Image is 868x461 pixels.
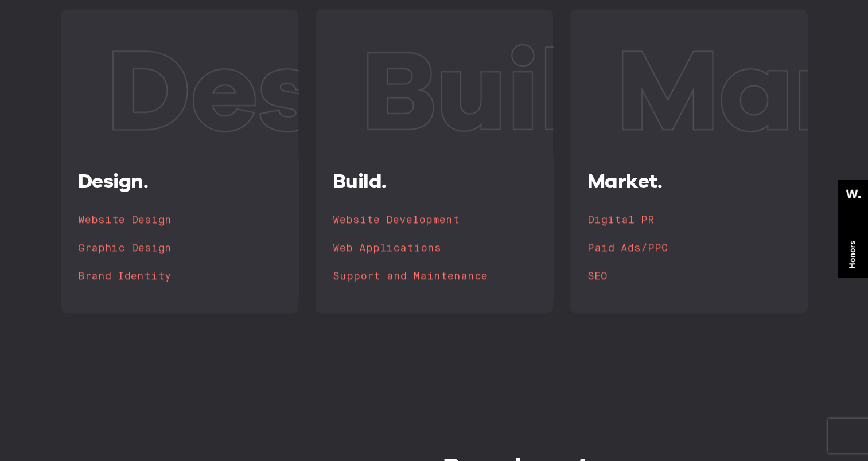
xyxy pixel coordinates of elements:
[78,240,281,256] a: Graphic Design
[333,268,536,284] a: Support and Maintenance
[587,212,654,228] h4: Digital PR
[587,240,791,256] a: Paid Ads/PPC
[78,212,172,228] h4: Website Design
[333,240,536,256] a: Web Applications
[333,240,441,256] h4: Web Applications
[333,212,460,228] h4: Website Development
[78,240,172,256] h4: Graphic Design
[587,268,791,284] a: SEO
[78,268,281,284] a: Brand Identity
[333,268,488,284] h4: Support and Maintenance
[587,169,663,193] span: Market.
[587,212,791,229] a: Digital PR
[78,169,149,193] span: Design.
[78,212,281,229] a: Website Design
[333,212,536,229] a: Website Development
[587,240,668,256] h4: Paid Ads/PPC
[333,169,387,193] span: Build.
[78,268,172,284] h4: Brand Identity
[587,268,608,284] h4: SEO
